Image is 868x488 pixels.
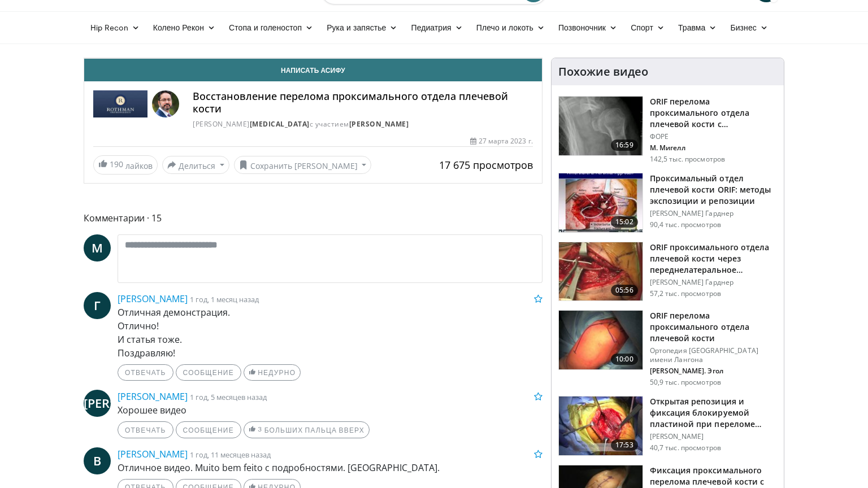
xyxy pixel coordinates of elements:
a: Сообщение [176,421,241,438]
font: Открытая репозиция и фиксация блокируемой пластиной при переломе проксимального отдела плечевой к... [650,396,761,452]
font: [PERSON_NAME] Гарднер [650,277,734,287]
a: Стопа и голеностоп [222,16,320,39]
a: [PERSON_NAME] [118,390,188,403]
a: Спорт [624,16,671,39]
font: Рука и запястье [327,23,386,32]
a: [PERSON_NAME] [118,293,188,305]
font: ORIF перелома проксимального отдела плечевой кости [650,310,749,343]
font: 50,9 тыс. просмотров [650,377,721,387]
font: Комментарии [84,212,145,224]
img: Хирургия кисти Ротмана [93,90,147,117]
font: 1 год, 11 месяцев назад [190,450,271,460]
a: 10:00 ORIF перелома проксимального отдела плечевой кости Ортопедия [GEOGRAPHIC_DATA] имени Лангон... [558,310,777,387]
a: Hip Recon [84,16,146,39]
a: М [84,234,111,262]
font: Восстановление перелома проксимального отдела плечевой кости [193,89,508,115]
font: Стопа и голеностоп [229,23,302,32]
a: Педиатрия [405,16,470,39]
a: Колено Рекон [146,16,222,39]
font: [PERSON_NAME] [650,432,704,441]
img: Mighell_-_Locked_Plating_for_Proximal_Humerus_Fx_100008672_2.jpg.150x105_q85_crop-smart_upscale.jpg [559,97,643,155]
a: [PERSON_NAME] [349,119,409,129]
font: 57,2 тыс. просмотров [650,289,721,298]
a: Сообщение [176,364,241,381]
a: Рука и запястье [320,16,404,39]
img: 270515_0000_1.png.150x105_q85_crop-smart_upscale.jpg [559,311,643,369]
font: Спорт [631,23,653,32]
font: Плечо и локоть [476,23,533,32]
a: Написать Асифу [84,59,542,81]
font: Бизнес [730,23,756,32]
font: 27 марта 2023 г. [479,136,533,146]
a: 3 больших пальца вверх [244,421,370,438]
font: 3 [258,425,262,433]
font: с участием [310,119,349,129]
font: 142,5 тыс. просмотров [650,154,726,164]
font: 15:02 [615,217,633,226]
font: 90,4 тыс. просмотров [650,220,721,229]
a: 15:02 Проксимальный отдел плечевой кости ORIF: методы экспозиции и репозиции [PERSON_NAME] Гардне... [558,173,777,233]
font: Ортопедия [GEOGRAPHIC_DATA] имени Лангона [650,346,758,364]
font: 10:00 [615,354,633,364]
font: лайков [125,160,153,171]
font: 190 [110,159,123,169]
a: [PERSON_NAME] [118,448,188,460]
font: Отвечать [125,426,166,434]
font: ФОРЕ [650,132,669,141]
a: 05:56 ORIF проксимального отдела плечевой кости через переднелатеральное акромиальное сближение… ... [558,242,777,302]
font: Похожие видео [558,64,648,79]
font: 40,7 тыс. просмотров [650,443,721,452]
font: Hip Recon [90,23,128,32]
font: Г [94,297,101,313]
font: 1 год, 5 месяцев назад [190,392,267,402]
font: 17:53 [615,440,633,450]
font: [PERSON_NAME] [84,395,180,411]
font: больших пальца вверх [264,426,364,434]
a: Позвоночник [552,16,624,39]
font: ORIF перелома проксимального отдела плечевой кости с использованием блокируемой пластины [650,96,749,152]
font: В [93,452,101,469]
font: Написать Асифу [281,66,345,74]
font: Хорошее видео [118,404,186,416]
font: М. Мигелл [650,143,685,152]
font: [PERSON_NAME] Гарднер [650,208,734,218]
a: 16:59 ORIF перелома проксимального отдела плечевой кости с использованием блокируемой пластины ФО... [558,96,777,164]
button: Делиться [162,156,229,174]
font: Колено Рекон [153,23,204,32]
font: Педиатрия [411,23,452,32]
font: Отличная демонстрация. [118,306,230,319]
font: И статья тоже. [118,333,182,346]
font: 05:56 [615,285,633,295]
font: Позвоночник [558,23,606,32]
font: Делиться [179,160,215,171]
a: Г [84,292,111,319]
font: М [92,239,103,256]
a: Отвечать [118,364,173,381]
font: 17 675 просмотров [439,158,533,172]
font: Травма [678,23,705,32]
a: 190 лайков [93,155,158,175]
a: Плечо и локоть [470,16,552,39]
font: Недурно [258,368,296,377]
font: Поздравляю! [118,347,175,359]
font: 15 [151,212,162,224]
font: ORIF проксимального отдела плечевой кости через переднелатеральное акромиальное сближение… [650,242,770,286]
a: Отвечать [118,421,173,438]
a: [PERSON_NAME] [84,390,111,417]
img: Аватар [152,90,179,117]
button: Сохранить [PERSON_NAME] [234,156,372,174]
font: Отлично! [118,320,159,332]
a: В [84,447,111,474]
font: [PERSON_NAME]. Эгол [650,366,723,376]
font: Отличное видео. Muito bem feito с подробностями. [GEOGRAPHIC_DATA]. [118,461,440,474]
font: Сохранить [PERSON_NAME] [250,160,358,171]
font: Сообщение [183,426,234,434]
a: Бизнес [723,16,774,39]
img: gardner_3.png.150x105_q85_crop-smart_upscale.jpg [559,242,643,301]
a: [MEDICAL_DATA] [250,119,310,129]
font: Сообщение [183,368,234,377]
